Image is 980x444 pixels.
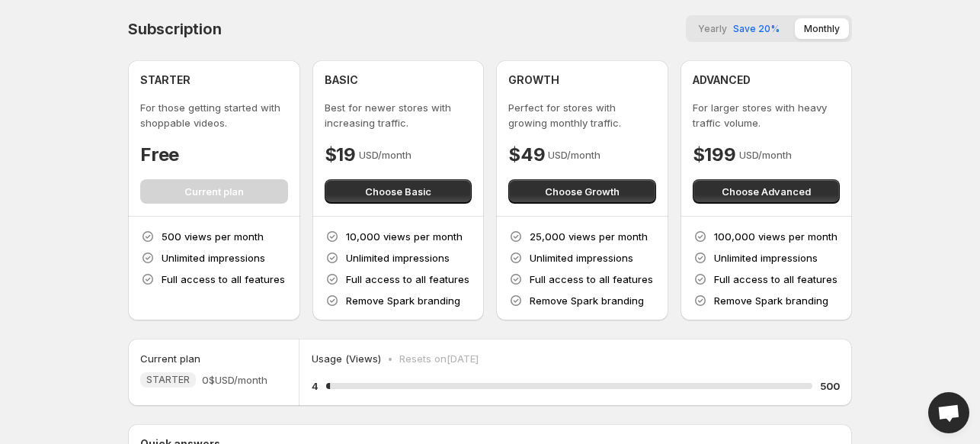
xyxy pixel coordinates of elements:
p: Resets on [DATE] [399,351,479,366]
span: Choose Basic [365,184,431,199]
p: USD/month [739,147,792,162]
p: Full access to all features [162,272,285,287]
button: Choose Growth [508,179,656,204]
p: 25,000 views per month [530,229,648,244]
p: Usage (Views) [312,351,381,366]
span: Choose Advanced [722,184,811,199]
p: Remove Spark branding [530,293,644,308]
h5: 500 [820,378,840,394]
p: Full access to all features [714,272,837,287]
p: Remove Spark branding [346,293,460,308]
h5: 4 [312,378,319,394]
p: Remove Spark branding [714,293,828,308]
p: 100,000 views per month [714,229,837,244]
p: 10,000 views per month [346,229,463,244]
p: Unlimited impressions [714,250,818,265]
h4: Free [140,143,179,167]
h4: Subscription [128,20,222,38]
button: YearlySave 20% [689,18,789,39]
span: Save 20% [733,23,780,34]
p: Unlimited impressions [162,250,265,265]
span: 0$ USD/month [202,372,267,388]
button: Monthly [795,18,849,39]
h5: Current plan [140,351,200,366]
p: Full access to all features [530,272,653,287]
p: USD/month [359,147,412,162]
span: Yearly [698,23,727,34]
p: Perfect for stores with growing monthly traffic. [508,100,656,130]
h4: $49 [508,143,545,167]
button: Choose Advanced [693,179,841,204]
span: Choose Growth [545,184,620,199]
p: Unlimited impressions [346,250,450,265]
p: Unlimited impressions [530,250,633,265]
h4: BASIC [325,72,358,88]
h4: $19 [325,143,356,167]
p: USD/month [548,147,600,162]
p: For those getting started with shoppable videos. [140,100,288,130]
div: Open chat [928,392,969,433]
span: STARTER [146,374,190,386]
button: Choose Basic [325,179,472,204]
h4: ADVANCED [693,72,751,88]
h4: STARTER [140,72,191,88]
p: Best for newer stores with increasing traffic. [325,100,472,130]
h4: GROWTH [508,72,559,88]
p: • [387,351,393,366]
h4: $199 [693,143,736,167]
p: Full access to all features [346,272,469,287]
p: For larger stores with heavy traffic volume. [693,100,841,130]
p: 500 views per month [162,229,264,244]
